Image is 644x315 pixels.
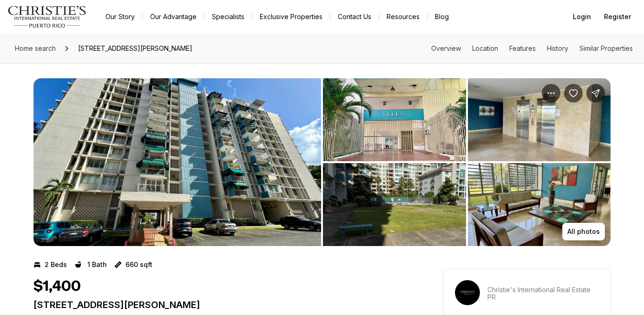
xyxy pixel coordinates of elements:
[143,10,204,23] a: Our Advantage
[33,278,81,295] h1: $1,400
[98,10,142,23] a: Our Story
[323,78,466,161] button: View image gallery
[573,13,591,21] span: Login
[542,84,560,103] button: Property options
[33,299,410,310] p: [STREET_ADDRESS][PERSON_NAME]
[323,163,466,246] button: View image gallery
[431,45,633,52] nav: Page section menu
[509,44,536,52] a: Skip to: Features
[472,44,498,52] a: Skip to: Location
[598,7,637,26] button: Register
[33,78,321,246] button: View image gallery
[33,78,611,246] div: Listing Photos
[427,10,456,23] a: Blog
[11,41,59,56] a: Home search
[45,261,67,268] p: 2 Beds
[15,44,56,52] span: Home search
[564,84,583,103] button: Save Property: Avenida San Patricio CONDOMINIO BELEN #202
[586,84,605,103] button: Share Property: Avenida San Patricio CONDOMINIO BELEN #202
[204,10,252,23] a: Specialists
[125,261,152,268] p: 660 sqft
[74,41,196,56] span: [STREET_ADDRESS][PERSON_NAME]
[567,7,597,26] button: Login
[252,10,330,23] a: Exclusive Properties
[487,286,599,301] p: Christie's International Real Estate PR
[323,78,611,246] li: 2 of 4
[468,163,611,246] button: View image gallery
[562,223,605,240] button: All photos
[547,44,568,52] a: Skip to: History
[87,261,107,268] p: 1 Bath
[567,228,600,235] p: All photos
[33,78,321,246] li: 1 of 4
[468,78,611,161] button: View image gallery
[330,10,379,23] button: Contact Us
[431,44,461,52] a: Skip to: Overview
[604,13,631,21] span: Register
[7,6,87,28] img: logo
[379,10,427,23] a: Resources
[579,44,633,52] a: Skip to: Similar Properties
